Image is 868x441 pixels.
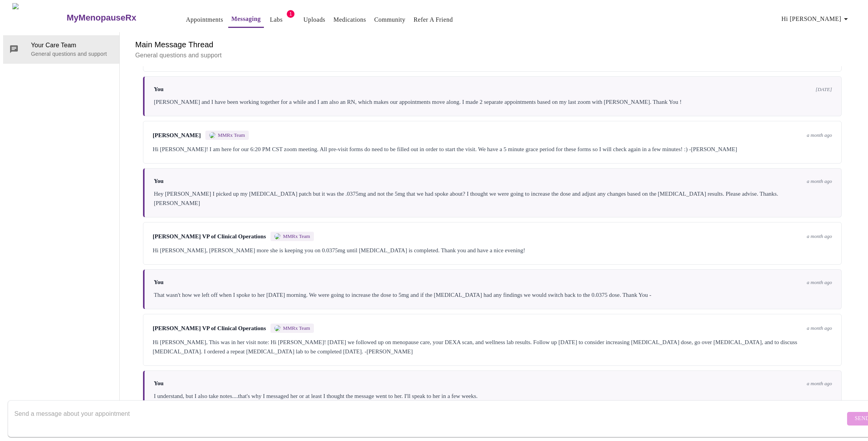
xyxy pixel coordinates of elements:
span: [PERSON_NAME] VP of Clinical Operations [153,325,266,332]
span: You [154,86,164,93]
div: Your Care TeamGeneral questions and support [3,35,119,63]
a: Community [374,14,406,25]
span: Your Care Team [31,41,113,50]
a: Appointments [186,14,223,25]
a: Uploads [303,14,325,25]
div: I understand, but I also take notes....that's why I messaged her or at least I thought the messag... [154,391,832,401]
button: Refer a Friend [410,12,456,28]
h6: Main Message Thread [135,38,849,51]
span: You [154,178,164,184]
img: MMRX [209,132,215,138]
span: a month ago [807,381,832,387]
img: MyMenopauseRx Logo [12,3,66,32]
p: General questions and support [31,50,113,58]
span: MMRx Team [283,233,310,239]
button: Hi [PERSON_NAME] [778,11,854,27]
span: MMRx Team [283,325,310,331]
p: General questions and support [135,51,849,60]
div: Hi [PERSON_NAME]! I am here for our 6:20 PM CST zoom meeting. All pre-visit forms do need to be f... [153,145,832,154]
div: That wasn't how we left off when I spoke to her [DATE] morning. We were going to increase the dos... [154,290,832,300]
span: [PERSON_NAME] [153,132,201,139]
button: Labs [264,12,289,28]
span: a month ago [807,178,832,184]
button: Medications [331,12,369,28]
textarea: Send a message about your appointment [14,406,845,431]
a: Messaging [231,14,261,24]
span: a month ago [807,279,832,286]
span: a month ago [807,325,832,331]
div: Hi [PERSON_NAME], [PERSON_NAME] more she is keeping you on 0.0375mg until [MEDICAL_DATA] is compl... [153,246,832,255]
a: MyMenopauseRx [66,4,167,31]
span: Hi [PERSON_NAME] [782,14,851,24]
span: [DATE] [816,86,832,93]
div: Hi [PERSON_NAME], This was in her visit note: Hi [PERSON_NAME]! [DATE] we followed up on menopaus... [153,338,832,356]
h3: MyMenopauseRx [67,13,136,23]
span: 1 [287,10,294,18]
a: Medications [334,14,366,25]
img: MMRX [274,325,281,331]
div: [PERSON_NAME] and I have been working together for a while and I am also an RN, which makes our a... [154,97,832,107]
a: Refer a Friend [413,14,453,25]
button: Messaging [228,11,264,28]
span: a month ago [807,132,832,138]
span: [PERSON_NAME] VP of Clinical Operations [153,233,266,240]
button: Appointments [183,12,226,28]
button: Community [371,12,409,28]
span: MMRx Team [218,132,245,138]
img: MMRX [274,233,281,239]
span: You [154,380,164,387]
a: Labs [270,14,283,25]
span: You [154,279,164,286]
button: Uploads [300,12,329,28]
span: a month ago [807,233,832,239]
div: Hey [PERSON_NAME] I picked up my [MEDICAL_DATA] patch but it was the .0375mg and not the 5mg that... [154,189,832,208]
